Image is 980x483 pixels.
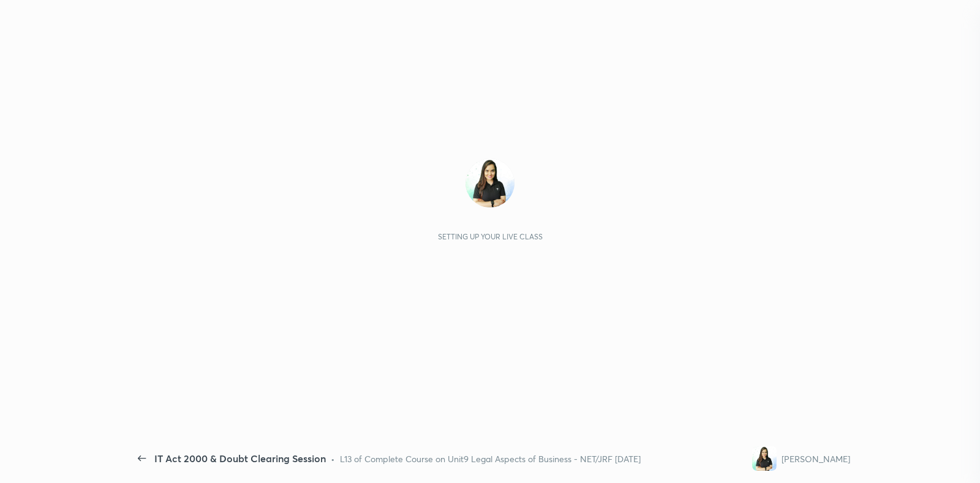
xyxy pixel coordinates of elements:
[752,446,777,471] img: 55eb4730e2bb421f98883ea12e9d64d8.jpg
[782,452,850,465] div: [PERSON_NAME]
[154,451,326,466] div: IT Act 2000 & Doubt Clearing Session
[466,159,514,208] img: 55eb4730e2bb421f98883ea12e9d64d8.jpg
[438,232,543,241] div: Setting up your live class
[331,452,335,465] div: •
[340,452,641,465] div: L13 of Complete Course on Unit9 Legal Aspects of Business - NET/JRF [DATE]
